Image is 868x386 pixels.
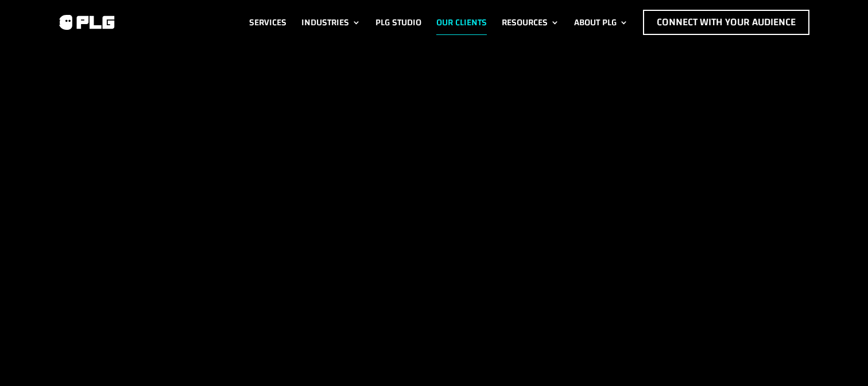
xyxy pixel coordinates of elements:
a: Industries [301,10,361,35]
a: Our Clients [436,10,487,35]
a: Services [249,10,286,35]
a: Resources [502,10,559,35]
a: PLG Studio [375,10,421,35]
a: Connect with Your Audience [643,10,809,35]
a: About PLG [574,10,628,35]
